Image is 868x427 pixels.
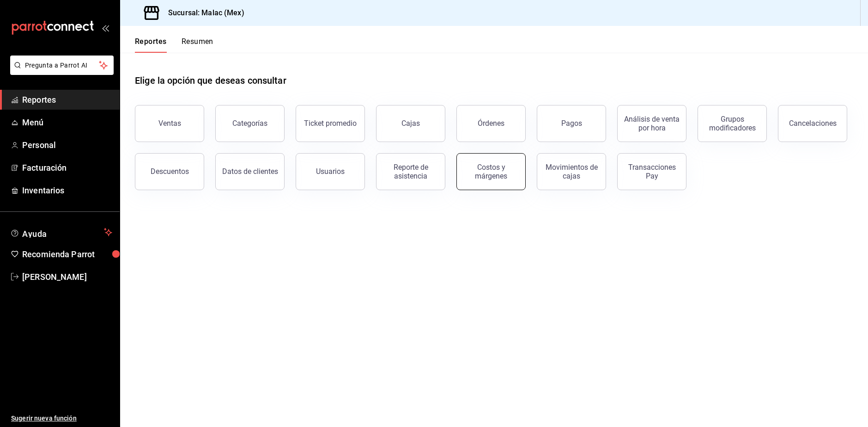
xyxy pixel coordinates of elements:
[22,93,112,106] span: Reportes
[304,119,357,128] div: Ticket promedio
[543,163,600,180] div: Movimientos de cajas
[401,119,420,128] div: Cajas
[22,116,112,129] span: Menú
[10,56,114,75] button: Pregunta a Parrot AI
[704,115,761,132] div: Grupos modificadores
[182,37,213,53] button: Resumen
[296,105,365,142] button: Ticket promedio
[102,24,109,31] button: open_drawer_menu
[778,105,847,142] button: Cancelaciones
[462,163,520,180] div: Costos y márgenes
[456,105,526,142] button: Órdenes
[135,153,204,190] button: Descuentos
[617,153,686,190] button: Transacciones Pay
[617,105,686,142] button: Análisis de venta por hora
[158,119,181,128] div: Ventas
[698,105,767,142] button: Grupos modificadores
[222,167,278,176] div: Datos de clientes
[135,74,286,87] h1: Elige la opción que deseas consultar
[22,139,112,151] span: Personal
[161,7,244,19] h3: Sucursal: Malac (Mex)
[376,153,445,190] button: Reporte de asistencia
[22,227,100,238] span: Ayuda
[215,153,285,190] button: Datos de clientes
[296,153,365,190] button: Usuarios
[22,248,112,260] span: Recomienda Parrot
[232,119,267,128] div: Categorías
[623,163,680,180] div: Transacciones Pay
[382,163,439,180] div: Reporte de asistencia
[135,37,167,53] button: Reportes
[151,167,189,176] div: Descuentos
[561,119,582,128] div: Pagos
[316,167,345,176] div: Usuarios
[789,119,837,128] div: Cancelaciones
[22,184,112,197] span: Inventarios
[456,153,526,190] button: Costos y márgenes
[376,105,445,142] button: Cajas
[215,105,285,142] button: Categorías
[135,105,204,142] button: Ventas
[11,414,112,423] span: Sugerir nueva función
[22,271,112,283] span: [PERSON_NAME]
[537,153,606,190] button: Movimientos de cajas
[6,67,114,77] a: Pregunta a Parrot AI
[135,37,213,53] div: navigation tabs
[25,61,99,70] span: Pregunta a Parrot AI
[22,161,112,174] span: Facturación
[623,115,680,132] div: Análisis de venta por hora
[537,105,606,142] button: Pagos
[478,119,504,128] div: Órdenes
